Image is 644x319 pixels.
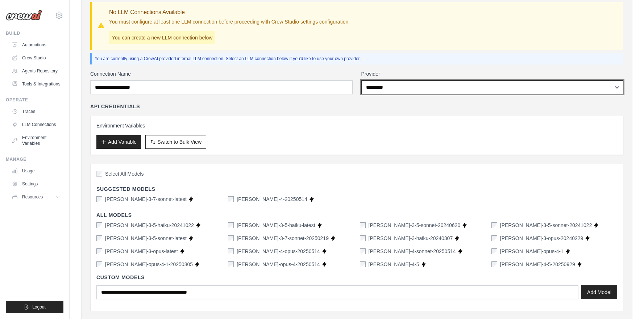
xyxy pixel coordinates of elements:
[9,78,63,90] a: Tools & Integrations
[96,211,617,219] h4: All Models
[96,274,617,281] h4: Custom Models
[109,31,215,44] p: You can create a new LLM connection below
[360,235,366,241] input: claude-3-haiku-20240307
[228,196,234,202] input: claude-sonnet-4-20250514
[96,261,102,267] input: claude-opus-4-1-20250805
[369,235,453,242] label: claude-3-haiku-20240307
[96,135,141,149] button: Add Variable
[369,222,461,229] label: claude-3-5-sonnet-20240620
[237,248,320,255] label: claude-4-opus-20250514
[6,10,42,21] img: Logo
[90,70,353,77] label: Connection Name
[96,122,617,129] h3: Environment Variables
[491,235,497,241] input: claude-3-opus-20240229
[237,196,307,203] label: claude-sonnet-4-20250514
[361,70,624,77] label: Provider
[105,248,178,255] label: claude-3-opus-latest
[228,222,234,228] input: claude-3-5-haiku-latest
[9,165,63,177] a: Usage
[6,301,63,313] button: Logout
[96,196,102,202] input: claude-3-7-sonnet-latest
[96,185,617,193] h4: Suggested Models
[105,196,187,203] label: claude-3-7-sonnet-latest
[96,171,102,177] input: Select All Models
[6,156,63,162] div: Manage
[105,170,144,177] span: Select All Models
[360,261,366,267] input: claude-sonnet-4-5
[9,191,63,203] button: Resources
[90,103,140,110] h4: API Credentials
[360,248,366,254] input: claude-4-sonnet-20250514
[9,132,63,149] a: Environment Variables
[369,248,456,255] label: claude-4-sonnet-20250514
[491,222,497,228] input: claude-3-5-sonnet-20241022
[6,30,63,36] div: Build
[105,235,187,242] label: claude-3-5-sonnet-latest
[109,8,350,17] h3: No LLM Connections Available
[491,261,497,267] input: claude-sonnet-4-5-20250929
[237,261,320,268] label: claude-opus-4-20250514
[228,235,234,241] input: claude-3-7-sonnet-20250219
[145,135,206,149] button: Switch to Bulk View
[500,222,592,229] label: claude-3-5-sonnet-20241022
[9,52,63,64] a: Crew Studio
[500,248,564,255] label: claude-opus-4-1
[369,261,419,268] label: claude-sonnet-4-5
[500,261,575,268] label: claude-sonnet-4-5-20250929
[9,106,63,117] a: Traces
[491,248,497,254] input: claude-opus-4-1
[237,222,315,229] label: claude-3-5-haiku-latest
[228,261,234,267] input: claude-opus-4-20250514
[9,65,63,77] a: Agents Repository
[157,138,201,146] span: Switch to Bulk View
[237,235,329,242] label: claude-3-7-sonnet-20250219
[96,235,102,241] input: claude-3-5-sonnet-latest
[9,119,63,130] a: LLM Connections
[9,178,63,190] a: Settings
[96,222,102,228] input: claude-3-5-haiku-20241022
[109,18,350,25] p: You must configure at least one LLM connection before proceeding with Crew Studio settings config...
[581,285,617,299] button: Add Model
[228,248,234,254] input: claude-4-opus-20250514
[22,194,43,200] span: Resources
[608,284,644,319] iframe: Chat Widget
[360,222,366,228] input: claude-3-5-sonnet-20240620
[9,39,63,51] a: Automations
[105,222,194,229] label: claude-3-5-haiku-20241022
[6,97,63,103] div: Operate
[95,56,620,62] p: You are currently using a CrewAI provided internal LLM connection. Select an LLM connection below...
[105,261,193,268] label: claude-opus-4-1-20250805
[32,304,46,310] span: Logout
[96,248,102,254] input: claude-3-opus-latest
[500,235,583,242] label: claude-3-opus-20240229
